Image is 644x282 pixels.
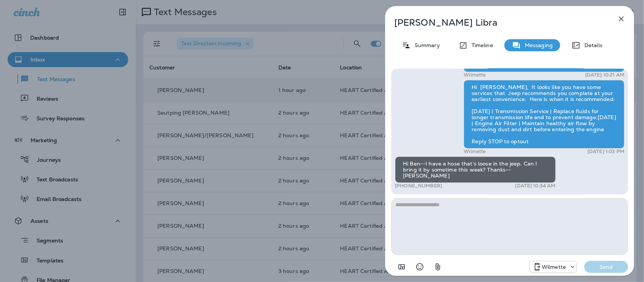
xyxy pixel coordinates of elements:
[394,259,409,274] button: Add in a premade template
[587,149,624,155] p: [DATE] 1:03 PM
[395,156,556,183] div: Hi Ben--I have a hose that's loose in the jeep. Can I bring it by sometime this week? Thanks--[PE...
[464,149,486,155] p: Wilmette
[411,42,440,48] p: Summary
[521,42,553,48] p: Messaging
[585,72,624,78] p: [DATE] 10:21 AM
[542,264,566,270] p: Wilmette
[464,72,486,78] p: Wilmette
[394,17,600,28] p: [PERSON_NAME] Libra
[581,42,603,48] p: Details
[515,183,555,189] p: [DATE] 10:34 AM
[530,262,576,271] div: +1 (847) 865-9557
[395,183,442,189] p: [PHONE_NUMBER]
[464,80,624,149] div: Hi [PERSON_NAME], It looks like you have some services that Jeep recommends you complete at your ...
[412,259,427,274] button: Select an emoji
[468,42,493,48] p: Timeline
